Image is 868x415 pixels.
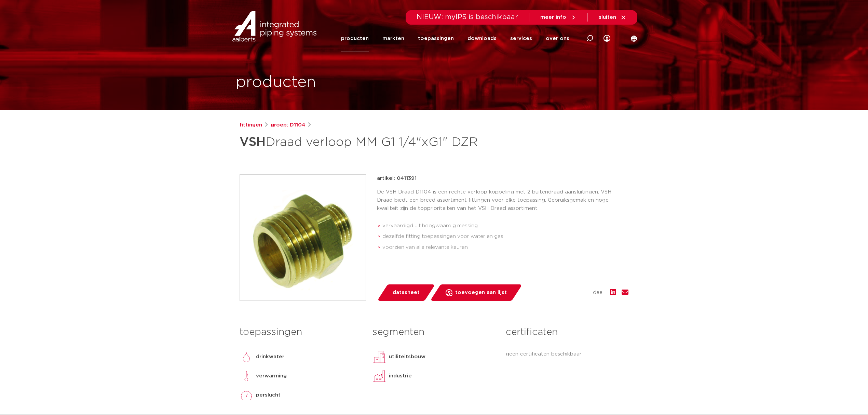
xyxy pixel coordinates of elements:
[372,369,386,383] img: industrie
[467,25,497,52] a: downloads
[382,242,628,253] li: voorzien van alle relevante keuren
[240,350,253,364] img: drinkwater
[341,25,569,52] nav: Menu
[236,71,316,93] h1: producten
[599,14,626,21] a: sluiten
[417,14,518,21] span: NIEUW: myIPS is beschikbaar
[341,25,369,52] a: producten
[240,175,366,300] img: Product Image for VSH Draad verloop MM G1 1/4"xG1" DZR
[377,284,435,301] a: datasheet
[377,188,628,213] p: De VSH Draad D1104 is een rechte verloop koppeling met 2 buitendraad aansluitingen. VSH Draad bie...
[593,289,605,297] span: deel:
[389,353,425,361] p: utiliteitsbouw
[506,350,628,358] p: geen certificaten beschikbaar
[271,121,305,129] a: groep: D1104
[240,325,362,339] h3: toepassingen
[540,14,577,21] a: meer info
[546,25,569,52] a: over ons
[389,372,412,380] p: industrie
[240,132,496,152] h1: Draad verloop MM G1 1/4"xG1" DZR
[372,325,495,339] h3: segmenten
[393,287,420,298] span: datasheet
[603,25,610,52] div: my IPS
[240,121,262,129] a: fittingen
[256,353,284,361] p: drinkwater
[240,136,266,148] strong: VSH
[382,25,404,52] a: markten
[540,15,566,20] span: meer info
[418,25,454,52] a: toepassingen
[506,325,628,339] h3: certificaten
[256,372,287,380] p: verwarming
[599,15,616,20] span: sluiten
[455,287,507,298] span: toevoegen aan lijst
[510,25,532,52] a: services
[372,350,386,364] img: utiliteitsbouw
[240,369,253,383] img: verwarming
[382,220,628,231] li: vervaardigd uit hoogwaardig messing
[382,231,628,242] li: dezelfde fitting toepassingen voor water en gas
[240,388,253,402] img: perslucht
[256,391,281,399] p: perslucht
[377,174,417,183] p: artikel: 0411391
